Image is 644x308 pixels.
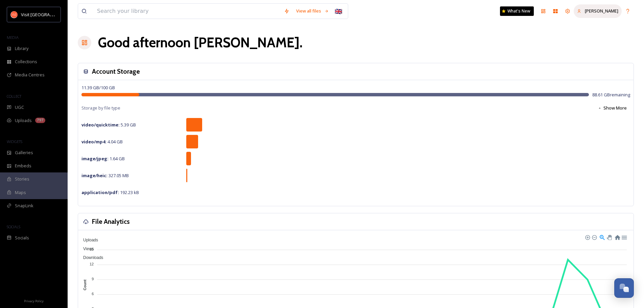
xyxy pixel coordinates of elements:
[15,72,45,78] span: Media Centres
[92,277,94,281] tspan: 9
[15,163,31,169] span: Embeds
[614,278,634,298] button: Open Chat
[594,101,630,115] button: Show More
[92,67,140,76] h3: Account Storage
[24,297,44,305] a: Privacy Policy
[81,156,109,162] strong: image/jpeg :
[81,139,123,145] span: 4.04 GB
[81,105,120,111] span: Storage by file type
[81,139,106,145] strong: video/mp4 :
[21,11,73,18] span: Visit [GEOGRAPHIC_DATA]
[585,8,618,14] span: [PERSON_NAME]
[15,117,32,124] span: Uploads
[7,94,21,99] span: COLLECT
[7,224,20,229] span: SOCIALS
[614,234,620,240] div: Reset Zoom
[81,189,139,195] span: 192.23 kB
[293,4,332,18] a: View all files
[574,4,622,18] a: [PERSON_NAME]
[81,172,129,179] span: 327.05 MB
[90,262,94,266] tspan: 12
[621,234,627,240] div: Menu
[15,176,29,182] span: Stories
[78,238,98,242] span: Uploads
[98,32,303,53] h1: Good afternoon [PERSON_NAME] .
[585,235,590,239] div: Zoom In
[81,122,136,128] span: 5.39 GB
[92,292,94,296] tspan: 6
[15,235,29,241] span: Socials
[15,58,37,65] span: Collections
[15,45,28,52] span: Library
[78,246,94,251] span: Views
[81,85,115,91] span: 11.39 GB / 100 GB
[81,122,120,128] strong: video/quicktime :
[599,234,605,240] div: Selection Zoom
[592,92,630,98] span: 88.61 GB remaining
[7,139,22,144] span: WIDGETS
[81,172,108,179] strong: image/heic :
[11,11,18,18] img: download.png
[332,5,344,17] div: 🇬🇧
[94,4,281,19] input: Search your library
[15,189,26,196] span: Maps
[78,255,103,260] span: Downloads
[24,299,44,303] span: Privacy Policy
[81,156,125,162] span: 1.64 GB
[500,6,534,16] a: What's New
[607,235,611,239] div: Panning
[15,104,24,111] span: UGC
[7,35,19,40] span: MEDIA
[15,149,33,156] span: Galleries
[92,217,130,227] h3: File Analytics
[15,203,33,209] span: SnapLink
[90,247,94,251] tspan: 15
[35,118,45,123] div: 797
[83,280,87,290] text: Count
[592,235,596,239] div: Zoom Out
[81,189,119,195] strong: application/pdf :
